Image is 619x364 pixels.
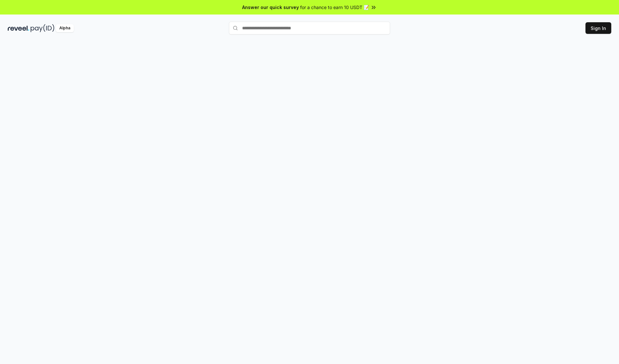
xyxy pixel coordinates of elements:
img: reveel_dark [8,24,29,32]
span: Answer our quick survey [242,4,299,11]
span: for a chance to earn 10 USDT 📝 [300,4,369,11]
div: Alpha [56,24,74,32]
button: Sign In [585,22,611,34]
img: pay_id [31,24,54,32]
